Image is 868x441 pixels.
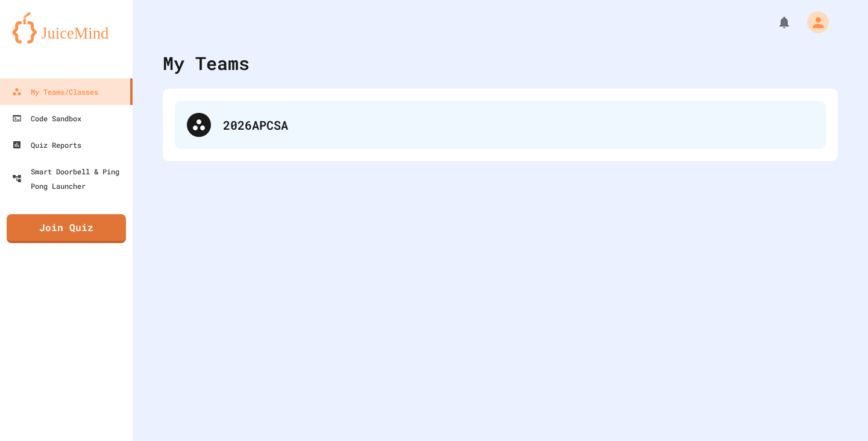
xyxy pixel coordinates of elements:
[12,111,81,125] div: Code Sandbox
[12,84,98,99] div: My Teams/Classes
[163,49,250,77] div: My Teams
[794,8,832,36] div: My Account
[12,12,121,43] img: logo-orange.svg
[223,116,814,134] div: 2026APCSA
[12,164,128,193] div: Smart Doorbell & Ping Pong Launcher
[7,214,126,243] a: Join Quiz
[175,101,826,149] div: 2026APCSA
[755,12,794,33] div: My Notifications
[12,138,81,152] div: Quiz Reports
